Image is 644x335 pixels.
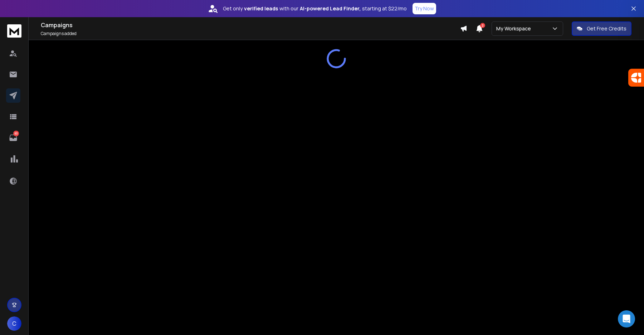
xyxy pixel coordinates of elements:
[415,5,434,12] p: Try Now
[6,131,20,145] a: 83
[223,5,407,12] p: Get only with our starting at $22/mo
[13,131,19,136] p: 83
[41,31,460,37] p: Campaigns added
[572,21,631,36] button: Get Free Credits
[7,24,21,38] img: logo
[480,23,485,28] span: 2
[7,316,21,331] button: C
[41,21,460,29] h1: Campaigns
[618,310,635,327] div: Open Intercom Messenger
[244,5,278,12] strong: verified leads
[587,25,626,32] p: Get Free Credits
[300,5,361,12] strong: AI-powered Lead Finder,
[496,25,534,32] p: My Workspace
[413,3,436,14] button: Try Now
